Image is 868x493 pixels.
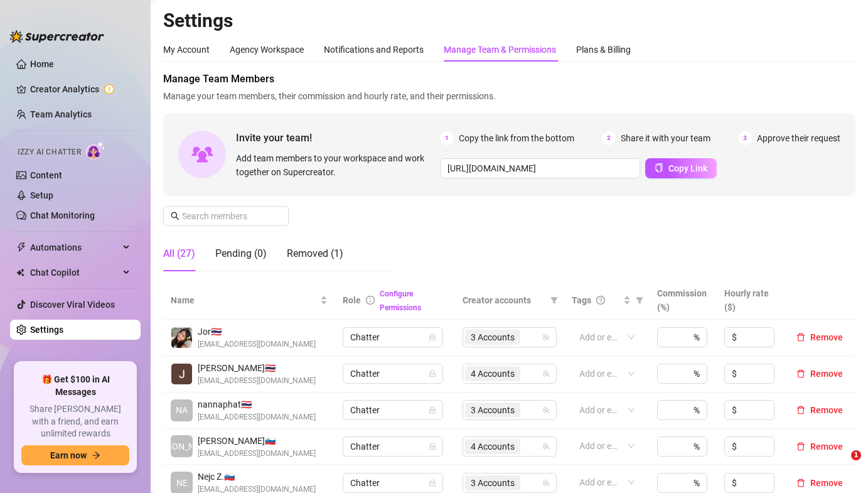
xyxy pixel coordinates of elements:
[30,237,119,257] span: Automations
[50,450,87,460] span: Earn now
[198,470,316,484] span: Nejc Z. 🇸🇮
[717,281,784,320] th: Hourly rate ($)
[791,403,848,418] button: Remove
[163,281,335,320] th: Name
[471,367,515,381] span: 4 Accounts
[163,43,210,57] div: My Account
[796,369,805,378] span: delete
[471,440,515,453] span: 4 Accounts
[236,151,435,179] span: Add team members to your workspace and work together on Supercreator.
[602,131,616,145] span: 2
[148,440,215,453] span: [PERSON_NAME]
[429,479,436,487] span: lock
[542,443,550,450] span: team
[429,406,436,414] span: lock
[30,109,92,119] a: Team Analytics
[287,246,343,261] div: Removed (1)
[471,330,515,344] span: 3 Accounts
[596,296,605,305] span: question-circle
[198,325,316,339] span: Jor 🇹🇭
[30,300,115,310] a: Discover Viral Videos
[655,163,663,172] span: copy
[171,364,192,384] img: James Darbyshire
[350,364,436,383] span: Chatter
[668,163,707,173] span: Copy Link
[30,59,54,69] a: Home
[198,339,316,350] span: [EMAIL_ADDRESS][DOMAIN_NAME]
[171,327,192,348] img: Jor
[796,333,805,342] span: delete
[198,361,316,375] span: [PERSON_NAME] 🇹🇭
[30,190,53,200] a: Setup
[465,439,520,454] span: 4 Accounts
[810,369,843,379] span: Remove
[30,210,95,220] a: Chat Monitoring
[542,406,550,414] span: team
[18,146,81,158] span: Izzy AI Chatter
[380,290,421,312] a: Configure Permissions
[176,476,188,490] span: NE
[171,212,179,220] span: search
[825,450,855,480] iframe: Intercom live chat
[163,246,195,261] div: All (27)
[30,325,63,335] a: Settings
[791,366,848,381] button: Remove
[810,442,843,452] span: Remove
[215,246,267,261] div: Pending (0)
[21,445,129,465] button: Earn nowarrow-right
[621,131,710,145] span: Share it with your team
[171,293,318,307] span: Name
[163,9,855,33] h2: Settings
[10,30,104,43] img: logo-BBDzfeDw.svg
[757,131,840,145] span: Approve their request
[796,406,805,414] span: delete
[30,263,119,283] span: Chat Copilot
[324,43,424,57] div: Notifications and Reports
[86,141,105,160] img: AI Chatter
[230,43,304,57] div: Agency Workspace
[810,405,843,415] span: Remove
[350,474,436,492] span: Chatter
[572,293,591,307] span: Tags
[791,475,848,490] button: Remove
[21,374,129,398] span: 🎁 Get $100 in AI Messages
[465,366,520,381] span: 4 Accounts
[548,291,560,310] span: filter
[163,89,855,103] span: Manage your team members, their commission and hourly rate, and their permissions.
[550,296,558,304] span: filter
[796,479,805,487] span: delete
[542,370,550,377] span: team
[791,330,848,345] button: Remove
[163,72,855,87] span: Manage Team Members
[465,403,520,418] span: 3 Accounts
[645,158,717,178] button: Copy Link
[851,450,861,460] span: 1
[30,79,131,99] a: Creator Analytics exclamation-circle
[444,43,556,57] div: Manage Team & Permissions
[350,401,436,420] span: Chatter
[465,475,520,490] span: 3 Accounts
[92,451,100,460] span: arrow-right
[30,170,62,180] a: Content
[198,434,316,448] span: [PERSON_NAME] 🇸🇮
[429,333,436,341] span: lock
[198,398,316,411] span: nannaphat 🇹🇭
[542,333,550,341] span: team
[16,242,26,252] span: thunderbolt
[463,293,545,307] span: Creator accounts
[465,330,520,345] span: 3 Accounts
[636,296,643,304] span: filter
[810,332,843,342] span: Remove
[176,403,188,417] span: NA
[182,209,271,223] input: Search members
[236,130,440,146] span: Invite your team!
[21,403,129,440] span: Share [PERSON_NAME] with a friend, and earn unlimited rewards
[366,296,375,305] span: info-circle
[576,43,631,57] div: Plans & Billing
[343,295,361,305] span: Role
[350,328,436,347] span: Chatter
[350,437,436,456] span: Chatter
[429,443,436,450] span: lock
[471,476,515,490] span: 3 Accounts
[471,403,515,417] span: 3 Accounts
